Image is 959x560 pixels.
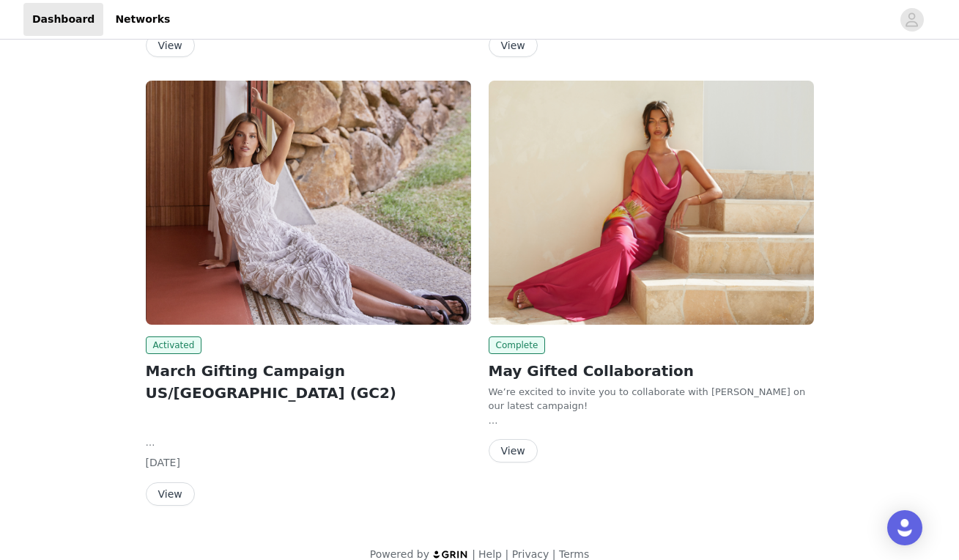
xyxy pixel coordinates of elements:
button: View [489,439,538,463]
button: View [146,34,195,57]
a: Help [478,548,502,560]
button: View [146,482,195,506]
span: Powered by [370,548,429,560]
span: Complete [489,336,546,354]
h2: March Gifting Campaign US/[GEOGRAPHIC_DATA] (GC2) [146,360,471,404]
a: View [489,40,538,51]
img: Peppermayo USA [489,81,814,325]
a: View [146,489,195,500]
img: logo [432,550,469,559]
a: Terms [559,548,589,560]
span: | [505,548,508,560]
a: View [489,446,538,457]
span: | [552,548,556,560]
button: View [489,34,538,57]
p: We’re excited to invite you to collaborate with [PERSON_NAME] on our latest campaign! [489,385,814,413]
div: avatar [905,8,919,32]
a: Networks [106,3,179,36]
img: Peppermayo AUS [146,81,471,325]
a: Dashboard [23,3,103,36]
a: Privacy [512,548,549,560]
span: Activated [146,336,202,354]
a: View [146,40,195,51]
span: | [472,548,475,560]
span: [DATE] [146,457,180,468]
h2: May Gifted Collaboration [489,360,814,382]
div: Open Intercom Messenger [887,510,922,545]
